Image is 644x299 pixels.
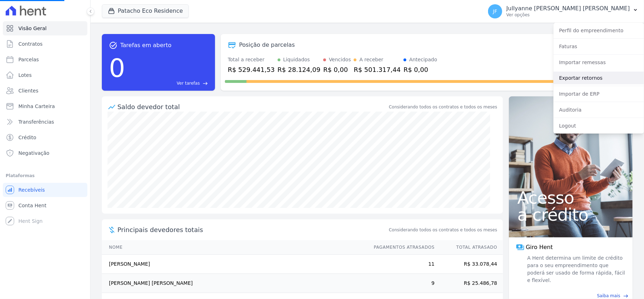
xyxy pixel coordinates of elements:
[597,293,620,299] span: Saiba mais
[18,134,36,141] span: Crédito
[354,65,401,74] div: R$ 501.317,44
[553,24,644,37] a: Perfil do empreendimento
[18,149,50,157] span: Negativação
[553,103,644,116] a: Auditoria
[623,293,628,299] span: east
[278,65,320,74] div: R$ 28.124,09
[18,186,45,193] span: Recebíveis
[553,72,644,84] a: Exportar retornos
[120,41,172,50] span: Tarefas em aberto
[3,84,87,98] a: Clientes
[109,50,125,86] div: 0
[18,202,46,209] span: Conta Hent
[517,206,624,223] span: a crédito
[3,68,87,82] a: Lotes
[359,56,383,63] div: A receber
[102,240,367,255] th: Nome
[553,56,644,69] a: Importar remessas
[435,255,503,274] td: R$ 33.078,44
[329,56,351,63] div: Vencidos
[228,65,275,74] div: R$ 529.441,53
[102,4,189,18] button: Patacho Eco Residence
[102,255,367,274] td: [PERSON_NAME]
[493,9,497,14] span: JF
[117,102,388,112] div: Saldo devedor total
[435,274,503,293] td: R$ 25.486,78
[117,225,388,235] span: Principais devedores totais
[404,65,437,74] div: R$ 0,00
[6,171,85,180] div: Plataformas
[228,56,275,63] div: Total a receber
[389,104,497,110] div: Considerando todos os contratos e todos os meses
[18,56,39,63] span: Parcelas
[367,274,435,293] td: 9
[3,52,87,67] a: Parcelas
[128,80,208,86] a: Ver tarefas east
[18,25,47,32] span: Visão Geral
[3,37,87,51] a: Contratos
[482,1,644,21] button: JF Jullyanne [PERSON_NAME] [PERSON_NAME] Ver opções
[526,243,553,252] span: Giro Hent
[18,103,55,110] span: Minha Carteira
[367,240,435,255] th: Pagamentos Atrasados
[18,87,38,94] span: Clientes
[435,240,503,255] th: Total Atrasado
[409,56,437,63] div: Antecipado
[18,72,32,79] span: Lotes
[506,5,630,12] p: Jullyanne [PERSON_NAME] [PERSON_NAME]
[239,41,295,49] div: Posição de parcelas
[517,189,624,206] span: Acesso
[283,56,310,63] div: Liquidados
[102,274,367,293] td: [PERSON_NAME] [PERSON_NAME]
[513,293,628,299] a: Saiba mais east
[3,99,87,113] a: Minha Carteira
[203,81,208,86] span: east
[506,12,630,18] p: Ver opções
[18,118,54,125] span: Transferências
[3,130,87,145] a: Crédito
[109,41,117,50] span: task_alt
[389,227,497,233] span: Considerando todos os contratos e todos os meses
[3,183,87,197] a: Recebíveis
[323,65,351,74] div: R$ 0,00
[3,146,87,160] a: Negativação
[3,115,87,129] a: Transferências
[367,255,435,274] td: 11
[18,40,42,47] span: Contratos
[553,40,644,53] a: Faturas
[553,88,644,100] a: Importar de ERP
[526,254,626,284] span: A Hent determina um limite de crédito para o seu empreendimento que poderá ser usado de forma ráp...
[3,198,87,213] a: Conta Hent
[553,119,644,132] a: Logout
[177,80,200,86] span: Ver tarefas
[3,21,87,35] a: Visão Geral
